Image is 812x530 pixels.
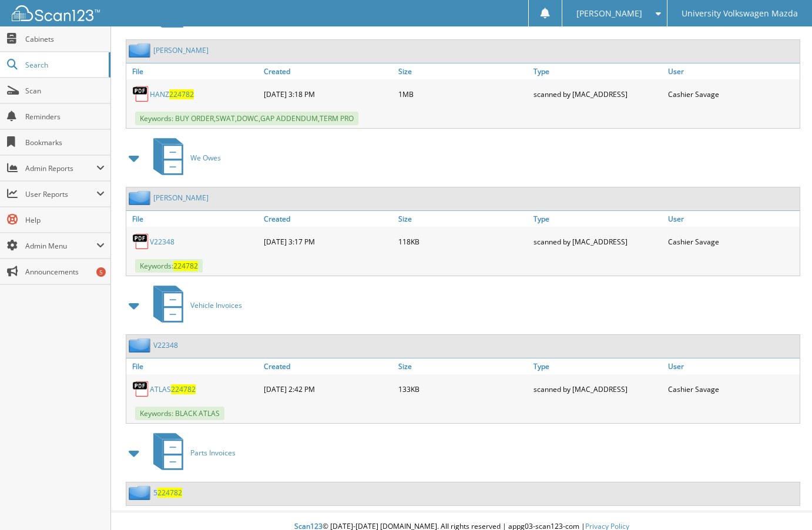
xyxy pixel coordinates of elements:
a: V22348 [153,340,178,350]
span: 224782 [157,488,182,498]
div: scanned by [MAC_ADDRESS] [531,230,665,253]
img: folder2.png [129,338,153,353]
div: 118KB [395,230,530,253]
div: [DATE] 3:18 PM [261,82,395,106]
a: File [126,211,261,227]
a: File [126,63,261,79]
div: [DATE] 3:17 PM [261,230,395,253]
a: Created [261,63,395,79]
a: User [665,211,800,227]
span: Admin Reports [25,163,96,173]
a: User [665,358,800,374]
a: HANZ224782 [150,89,194,99]
span: Parts Invoices [190,448,236,458]
a: 5224782 [153,488,182,498]
img: folder2.png [129,190,153,205]
span: 224782 [169,89,194,99]
div: Cashier Savage [665,230,800,253]
a: Created [261,211,395,227]
span: Keywords: [135,259,203,273]
div: scanned by [MAC_ADDRESS] [531,377,665,401]
span: Admin Menu [25,241,96,251]
a: Type [531,211,665,227]
a: Parts Invoices [146,430,236,476]
a: [PERSON_NAME] [153,193,209,203]
span: [PERSON_NAME] [576,10,642,17]
a: Vehicle Invoices [146,282,242,328]
span: University Volkswagen Mazda [682,10,798,17]
span: Scan [25,86,105,96]
div: 1MB [395,82,530,106]
a: Type [531,358,665,374]
span: User Reports [25,189,96,199]
span: 224782 [171,384,196,394]
a: User [665,63,800,79]
span: Reminders [25,112,105,122]
div: 5 [96,267,106,277]
a: V22348 [150,237,175,247]
img: folder2.png [129,485,153,500]
a: Created [261,358,395,374]
div: [DATE] 2:42 PM [261,377,395,401]
a: Size [395,211,530,227]
a: Size [395,358,530,374]
img: folder2.png [129,43,153,58]
span: Keywords: BLACK ATLAS [135,407,224,420]
span: Keywords: BUY ORDER,SWAT,DOWC,GAP ADDENDUM,TERM PRO [135,112,358,125]
div: scanned by [MAC_ADDRESS] [531,82,665,106]
img: PDF.png [132,380,150,398]
span: 224782 [173,261,198,271]
img: PDF.png [132,85,150,103]
div: 133KB [395,377,530,401]
iframe: Chat Widget [753,474,812,530]
a: We Owes [146,135,221,181]
a: [PERSON_NAME] [153,45,209,55]
img: PDF.png [132,233,150,250]
span: Vehicle Invoices [190,300,242,310]
img: scan123-logo-white.svg [12,5,100,21]
a: ATLAS224782 [150,384,196,394]
span: Help [25,215,105,225]
a: File [126,358,261,374]
span: Bookmarks [25,137,105,147]
span: Announcements [25,267,105,277]
div: Cashier Savage [665,82,800,106]
span: Cabinets [25,34,105,44]
div: Cashier Savage [665,377,800,401]
span: Search [25,60,103,70]
a: Size [395,63,530,79]
a: Type [531,63,665,79]
span: We Owes [190,153,221,163]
